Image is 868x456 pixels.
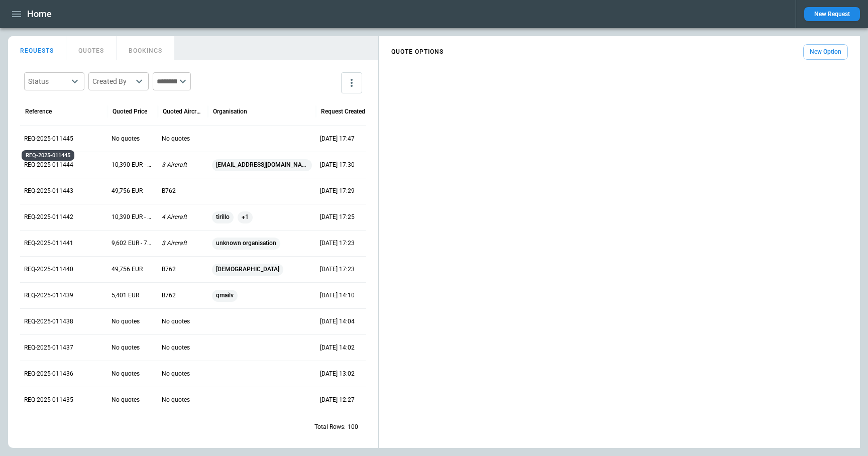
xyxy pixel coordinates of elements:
p: 25 Sep 2025 17:30 [320,161,355,169]
h4: QUOTE OPTIONS [391,50,444,54]
div: Created By [92,76,133,86]
p: No quotes [112,317,140,326]
h1: Home [27,8,52,20]
span: +1 [238,204,253,230]
p: B762 [162,291,176,300]
div: Quoted Price [113,108,147,115]
p: 10,390 EUR - 844,208 EUR [112,161,154,169]
p: 3 Aircraft [162,161,187,169]
p: REQ-2025-011439 [24,291,73,300]
p: 3 Aircraft [162,239,187,248]
span: qmailv [212,283,238,308]
p: REQ-2025-011440 [24,265,73,274]
span: [EMAIL_ADDRESS][DOMAIN_NAME] [212,152,312,178]
p: 25 Sep 2025 13:02 [320,370,355,378]
span: unknown organisation [212,231,280,256]
p: REQ-2025-011437 [24,344,73,352]
p: 49,756 EUR [112,187,143,195]
p: 25 Sep 2025 17:29 [320,187,355,195]
p: No quotes [112,135,140,143]
div: Status [28,76,68,86]
button: New Option [803,44,848,60]
p: REQ-2025-011443 [24,187,73,195]
p: 25 Sep 2025 14:02 [320,344,355,352]
p: 25 Sep 2025 12:27 [320,396,355,404]
div: Reference [25,108,52,115]
p: 25 Sep 2025 17:25 [320,213,355,221]
p: 100 [348,423,358,431]
p: REQ-2025-011442 [24,213,73,221]
button: more [341,72,362,93]
p: REQ-2025-011445 [24,135,73,143]
p: No quotes [112,396,140,404]
button: BOOKINGS [117,36,175,60]
button: QUOTES [66,36,117,60]
p: No quotes [162,370,190,378]
p: 4 Aircraft [162,213,187,221]
p: B762 [162,187,176,195]
p: No quotes [112,344,140,352]
p: REQ-2025-011435 [24,396,73,404]
p: 25 Sep 2025 17:47 [320,135,355,143]
p: No quotes [112,370,140,378]
p: REQ-2025-011441 [24,239,73,248]
div: REQ-2025-011445 [22,150,74,161]
p: 10,390 EUR - 844,208 EUR [112,213,154,221]
p: REQ-2025-011436 [24,370,73,378]
div: scrollable content [379,40,860,64]
div: Request Created At (UTC) [321,108,390,115]
p: 25 Sep 2025 17:23 [320,265,355,274]
p: 9,602 EUR - 768,764 EUR [112,239,154,248]
p: B762 [162,265,176,274]
p: 49,756 EUR [112,265,143,274]
button: New Request [804,7,860,21]
p: REQ-2025-011444 [24,161,73,169]
p: No quotes [162,317,190,326]
p: REQ-2025-011438 [24,317,73,326]
p: 25 Sep 2025 14:04 [320,317,355,326]
p: 25 Sep 2025 14:10 [320,291,355,300]
p: No quotes [162,135,190,143]
p: No quotes [162,344,190,352]
div: Quoted Aircraft [163,108,203,115]
p: No quotes [162,396,190,404]
span: tirillo [212,204,234,230]
p: 5,401 EUR [112,291,139,300]
button: REQUESTS [8,36,66,60]
div: Organisation [213,108,247,115]
span: [DEMOGRAPHIC_DATA] [212,257,283,282]
p: 25 Sep 2025 17:23 [320,239,355,248]
p: Total Rows: [314,423,346,431]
